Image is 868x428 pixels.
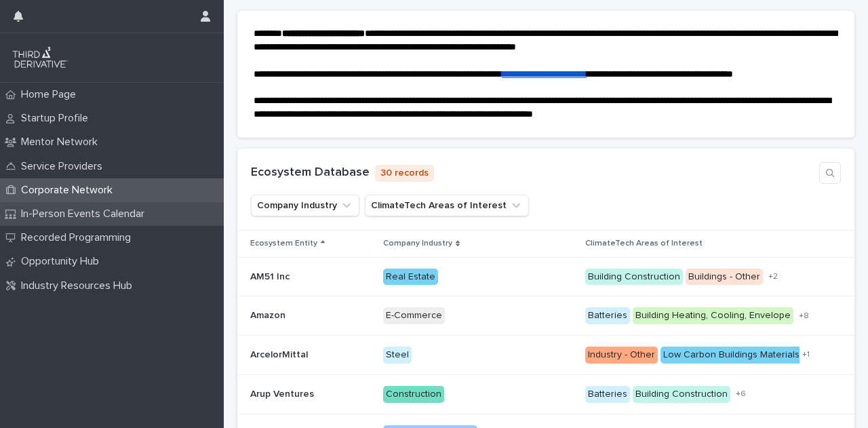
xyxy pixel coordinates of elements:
[383,269,438,286] div: Real Estate
[251,166,370,180] h1: Ecosystem Database
[375,165,434,182] p: 30 records
[16,208,155,220] p: In-Person Events Calendar
[686,269,763,286] div: Buildings - Other
[383,386,444,403] div: Construction
[16,231,142,244] p: Recorded Programming
[16,255,110,268] p: Opportunity Hub
[585,347,658,364] div: Industry - Other
[16,136,108,149] p: Mentor Network
[585,236,703,251] p: ClimateTech Areas of Interest
[250,386,317,400] p: Arup Ventures
[383,347,412,364] div: Steel
[16,88,87,101] p: Home Page
[237,257,854,296] tr: AM51 IncAM51 Inc Real EstateBuilding ConstructionBuildings - Other+2
[383,307,445,324] div: E-Commerce
[16,279,143,292] p: Industry Resources Hub
[383,236,452,251] p: Company Industry
[250,236,317,251] p: Ecosystem Entity
[585,307,630,324] div: Batteries
[250,269,292,283] p: AM51 Inc
[365,195,529,216] button: ClimateTech Areas of Interest
[585,269,683,286] div: Building Construction
[16,112,99,125] p: Startup Profile
[11,44,70,71] img: q0dI35fxT46jIlCv2fcp
[16,184,123,197] p: Corporate Network
[16,160,113,173] p: Service Providers
[633,307,793,324] div: Building Heating, Cooling, Envelope
[633,386,730,403] div: Building Construction
[237,336,854,375] tr: ArcelorMittalArcelorMittal SteelIndustry - OtherLow Carbon Buildings Materials+1
[802,351,810,359] span: + 1
[237,374,854,414] tr: Arup VenturesArup Ventures ConstructionBatteriesBuilding Construction+6
[768,273,778,281] span: + 2
[799,312,809,320] span: + 8
[250,347,311,361] p: ArcelorMittal
[250,307,288,322] p: Amazon
[237,296,854,336] tr: AmazonAmazon E-CommerceBatteriesBuilding Heating, Cooling, Envelope+8
[585,386,630,403] div: Batteries
[736,390,746,398] span: + 6
[251,195,359,216] button: Company Industry
[660,347,802,364] div: Low Carbon Buildings Materials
